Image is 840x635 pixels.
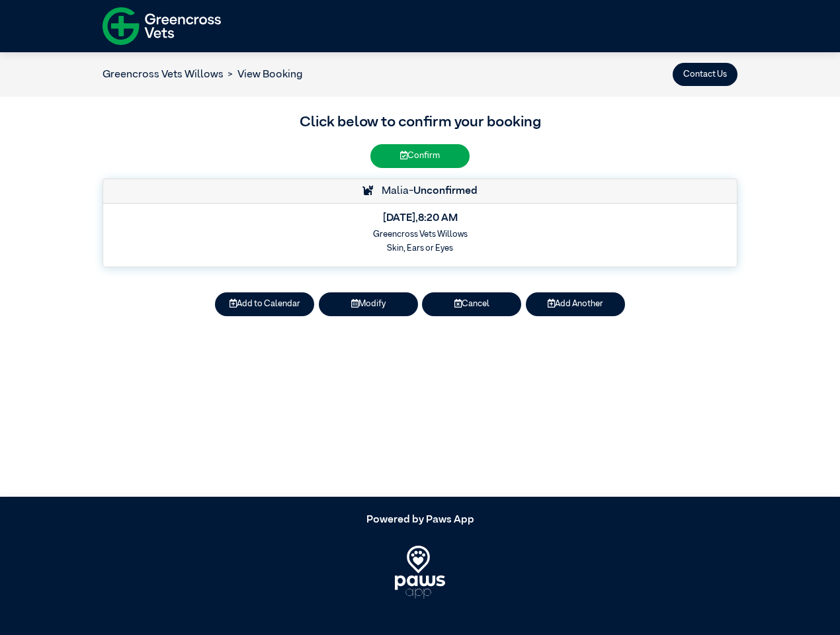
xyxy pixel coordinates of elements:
button: Cancel [422,292,521,316]
button: Confirm [370,144,470,167]
h3: Click below to confirm your booking [103,112,737,134]
img: f-logo [103,3,221,49]
h6: Greencross Vets Willows [112,230,728,239]
img: PawsApp [395,546,446,599]
strong: Unconfirmed [413,186,478,196]
button: Contact Us [673,63,737,86]
li: View Booking [224,67,302,83]
nav: breadcrumb [103,67,302,83]
span: Malia [375,186,409,196]
h5: Powered by Paws App [103,514,737,527]
h5: [DATE] , 8:20 AM [112,212,728,225]
button: Add to Calendar [215,292,314,316]
a: Greencross Vets Willows [103,69,224,80]
button: Modify [319,292,418,316]
span: - [409,186,478,196]
button: Add Another [526,292,625,316]
h6: Skin, Ears or Eyes [112,243,728,253]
